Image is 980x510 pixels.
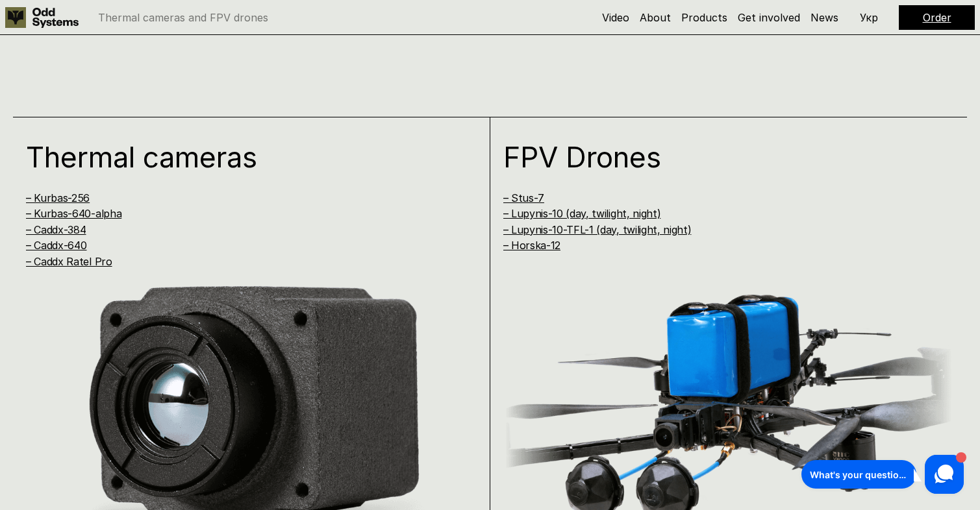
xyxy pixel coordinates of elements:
a: – Caddx-640 [26,239,86,252]
p: Укр [860,12,878,23]
a: – Lupynis-10-TFL-1 (day, twilight, night) [503,223,692,236]
a: – Lupynis-10 (day, twilight, night) [503,207,661,220]
h1: FPV Drones [503,143,927,171]
a: – Caddx-384 [26,223,86,236]
a: Video [602,11,629,24]
a: – Caddx Ratel Pro [26,255,112,268]
iframe: HelpCrunch [798,452,967,497]
a: – Kurbas-256 [26,191,90,204]
p: Thermal cameras and FPV drones [98,12,268,23]
a: Get involved [738,11,800,24]
a: About [640,11,671,24]
a: – Horska-12 [503,239,560,252]
a: Order [923,11,951,24]
h1: Thermal cameras [26,143,450,171]
a: Products [681,11,727,24]
a: – Stus-7 [503,191,544,204]
a: – Kurbas-640-alpha [26,207,121,220]
a: News [810,11,838,24]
